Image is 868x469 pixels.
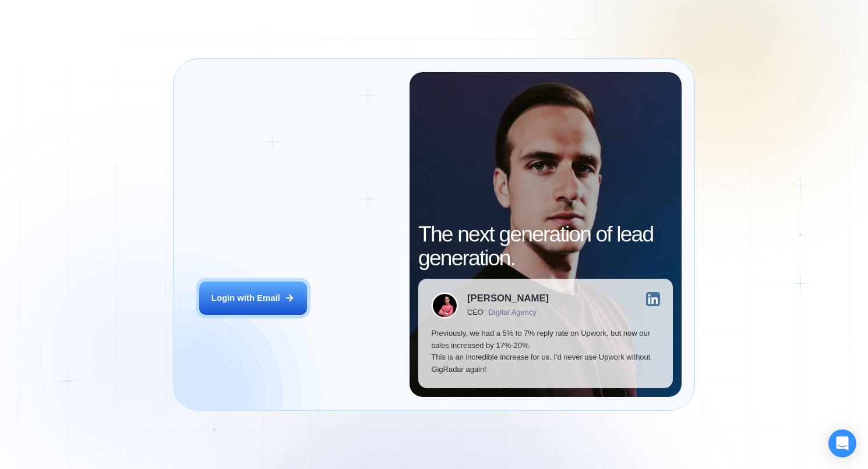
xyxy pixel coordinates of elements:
[211,292,280,304] div: Login with Email
[467,294,549,304] div: [PERSON_NAME]
[467,308,483,317] div: CEO
[418,222,673,270] h2: The next generation of lead generation.
[199,282,306,315] button: Login with Email
[489,308,537,317] div: Digital Agency
[431,328,659,375] p: Previously, we had a 5% to 7% reply rate on Upwork, but now our sales increased by 17%-20%. This ...
[828,429,856,457] div: Open Intercom Messenger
